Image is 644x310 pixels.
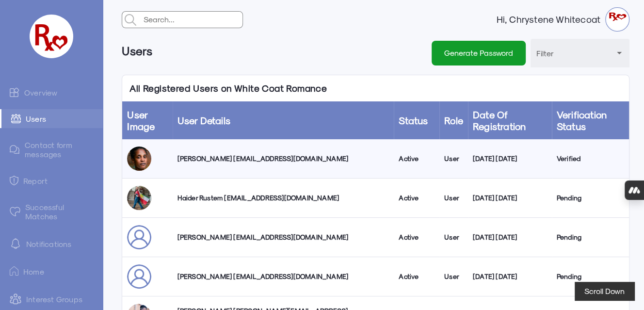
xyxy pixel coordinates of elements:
[399,114,428,126] a: Status
[177,154,389,163] div: [PERSON_NAME] [EMAIL_ADDRESS][DOMAIN_NAME]
[11,114,21,123] img: admin-ic-users.svg
[473,272,547,281] div: [DATE] [DATE]
[141,12,242,27] input: Search...
[473,109,526,132] a: Date of Registration
[10,266,18,276] img: ic-home.png
[127,264,151,289] img: user_sepfus.png
[10,87,19,97] img: admin-ic-overview.svg
[399,272,435,281] div: Active
[177,232,389,242] div: [PERSON_NAME] [EMAIL_ADDRESS][DOMAIN_NAME]
[444,114,463,126] a: Role
[557,154,624,163] div: Verified
[127,186,151,210] img: aqh3tk8zsufcbwmzsqag.jpg
[444,232,463,242] div: User
[557,193,624,203] div: Pending
[10,145,20,154] img: admin-ic-contact-message.svg
[444,193,463,203] div: User
[575,282,634,300] button: Scroll Down
[122,12,139,28] img: admin-search.svg
[127,225,151,249] img: user_sepfus.png
[444,272,463,281] div: User
[473,193,547,203] div: [DATE] [DATE]
[399,193,435,203] div: Active
[177,272,389,281] div: [PERSON_NAME] [EMAIL_ADDRESS][DOMAIN_NAME]
[399,154,435,163] div: Active
[177,193,389,203] div: Haider Rustem [EMAIL_ADDRESS][DOMAIN_NAME]
[473,232,547,242] div: [DATE] [DATE]
[432,41,526,65] button: Generate Password
[122,39,152,63] h6: Users
[10,207,20,216] img: matched.svg
[10,238,21,249] img: notification-default-white.svg
[10,176,18,185] img: admin-ic-report.svg
[122,75,334,101] p: All Registered Users on White Coat Romance
[127,147,151,171] img: znzm8gze7jdptdmnxiy4.jpg
[557,272,624,281] div: Pending
[127,109,155,132] a: User Image
[557,232,624,242] div: Pending
[444,154,463,163] div: User
[10,293,21,305] img: intrestGropus.svg
[177,114,230,126] a: User Details
[399,232,435,242] div: Active
[473,154,547,163] div: [DATE] [DATE]
[557,109,607,132] a: Verification Status
[496,15,605,24] strong: Hi, Chrystene Whitecoat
